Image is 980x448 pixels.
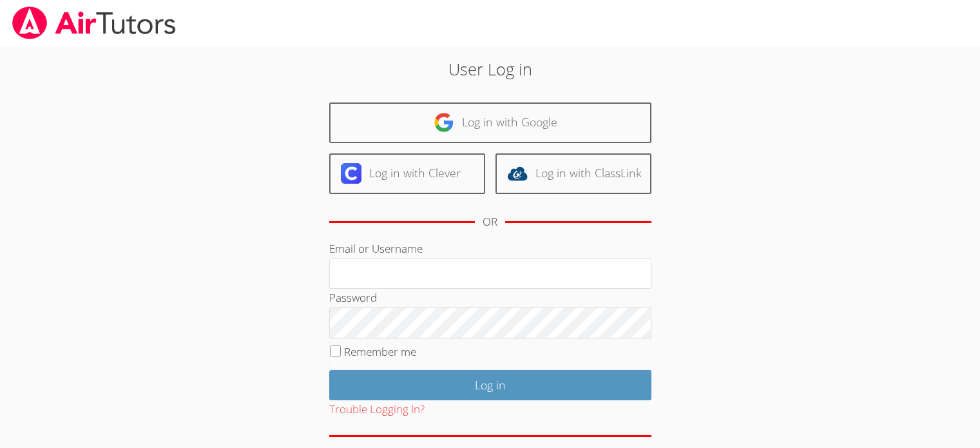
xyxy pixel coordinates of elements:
[507,163,528,184] img: classlink-logo-d6bb404cc1216ec64c9a2012d9dc4662098be43eaf13dc465df04b49fa7ab582.svg
[226,57,754,81] h2: User Log in
[495,153,651,194] a: Log in with ClassLink
[344,344,416,359] label: Remember me
[341,163,361,184] img: clever-logo-6eab21bc6e7a338710f1a6ff85c0baf02591cd810cc4098c63d3a4b26e2feb20.svg
[329,102,651,143] a: Log in with Google
[11,6,177,39] img: airtutors_banner-c4298cdbf04f3fff15de1276eac7730deb9818008684d7c2e4769d2f7ddbe033.png
[329,241,423,256] label: Email or Username
[329,400,425,419] button: Trouble Logging In?
[329,290,377,305] label: Password
[329,370,651,400] input: Log in
[329,153,485,194] a: Log in with Clever
[434,112,454,133] img: google-logo-50288ca7cdecda66e5e0955fdab243c47b7ad437acaf1139b6f446037453330a.svg
[483,213,497,231] div: OR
